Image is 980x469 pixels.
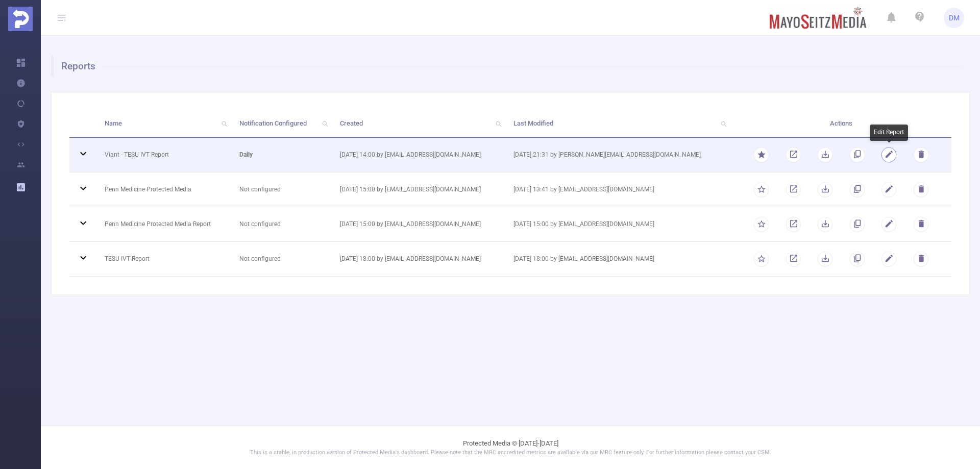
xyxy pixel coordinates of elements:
td: Viant - TESU IVT Report [97,138,232,172]
img: Protected Media [8,7,33,31]
td: [DATE] 15:00 by [EMAIL_ADDRESS][DOMAIN_NAME] [332,207,506,242]
td: Not configured [232,207,332,242]
td: [DATE] 18:00 by [EMAIL_ADDRESS][DOMAIN_NAME] [332,242,506,277]
td: Penn Medicine Protected Media [97,172,232,207]
i: icon: search [217,110,232,137]
td: [DATE] 14:00 by [EMAIL_ADDRESS][DOMAIN_NAME] [332,138,506,172]
div: Edit Report [870,125,908,141]
span: DM [949,8,960,28]
h1: Reports [51,56,961,77]
td: [DATE] 15:00 by [EMAIL_ADDRESS][DOMAIN_NAME] [332,172,506,207]
td: [DATE] 21:31 by [PERSON_NAME][EMAIL_ADDRESS][DOMAIN_NAME] [506,138,731,172]
p: This is a stable, in production version of Protected Media's dashboard. Please note that the MRC ... [66,449,954,457]
span: Created [340,119,363,127]
i: icon: search [492,110,506,137]
td: Penn Medicine Protected Media Report [97,207,232,242]
span: Name [105,119,122,127]
td: [DATE] 15:00 by [EMAIL_ADDRESS][DOMAIN_NAME] [506,207,731,242]
td: Not configured [232,242,332,277]
td: Not configured [232,172,332,207]
td: [DATE] 13:41 by [EMAIL_ADDRESS][DOMAIN_NAME] [506,172,731,207]
span: Actions [830,119,852,127]
span: Notification Configured [239,119,307,127]
td: [DATE] 18:00 by [EMAIL_ADDRESS][DOMAIN_NAME] [506,242,731,277]
span: Last Modified [513,119,553,127]
b: daily [239,151,253,158]
i: icon: search [318,110,332,137]
i: icon: search [717,110,731,137]
td: TESU IVT Report [97,242,232,277]
footer: Protected Media © [DATE]-[DATE] [41,426,980,469]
